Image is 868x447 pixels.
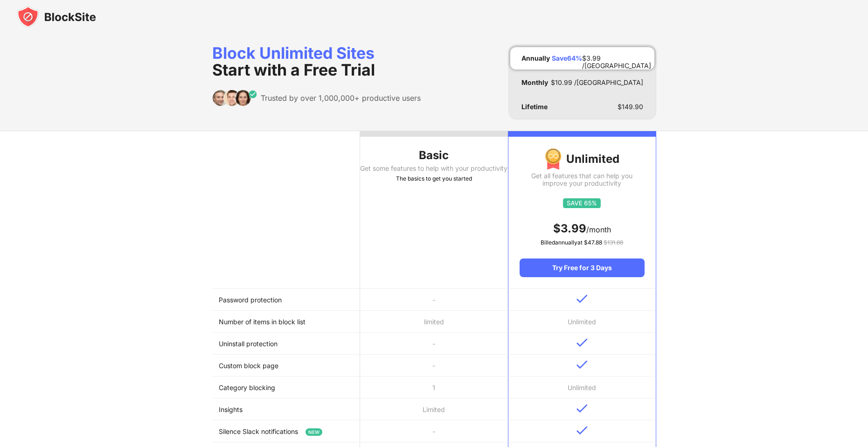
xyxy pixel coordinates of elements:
td: Insights [212,398,360,420]
img: v-blue.svg [576,404,588,413]
img: save65.svg [563,198,601,208]
img: blocksite-icon-black.svg [17,6,96,28]
div: Get all features that can help you improve your productivity [520,172,644,187]
img: v-blue.svg [576,294,588,303]
div: Lifetime [521,103,548,111]
div: $ 10.99 /[GEOGRAPHIC_DATA] [551,79,643,86]
div: /month [520,221,644,236]
td: 1 [360,377,508,398]
div: Get some features to help with your productivity [360,165,508,172]
span: NEW [306,428,322,436]
td: Silence Slack notifications [212,420,360,442]
td: Uninstall protection [212,333,360,355]
td: - [360,355,508,377]
span: Start with a Free Trial [212,60,375,79]
div: Annually [521,55,550,62]
div: $ 3.99 /[GEOGRAPHIC_DATA] [582,55,651,62]
td: - [360,333,508,355]
td: Unlimited [508,311,656,333]
div: Monthly [521,79,548,86]
td: Category blocking [212,377,360,398]
td: limited [360,311,508,333]
td: Number of items in block list [212,311,360,333]
img: v-blue.svg [576,360,588,369]
span: $ 131.88 [604,239,623,246]
img: trusted-by.svg [212,90,257,106]
img: img-premium-medal [545,148,562,170]
div: Trusted by over 1,000,000+ productive users [261,93,421,103]
td: - [360,289,508,311]
span: $ 3.99 [553,222,586,235]
div: The basics to get you started [360,174,508,183]
div: $ 149.90 [618,103,643,111]
div: Billed annually at $ 47.88 [520,238,644,247]
div: Try Free for 3 Days [520,258,644,277]
img: v-blue.svg [576,426,588,435]
div: Save 64 % [552,55,582,62]
td: Password protection [212,289,360,311]
td: Unlimited [508,377,656,398]
div: Block Unlimited Sites [212,45,421,78]
td: - [360,420,508,442]
td: Custom block page [212,355,360,377]
img: v-blue.svg [576,338,588,347]
td: Limited [360,398,508,420]
div: Unlimited [520,148,644,170]
div: Basic [360,148,508,163]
